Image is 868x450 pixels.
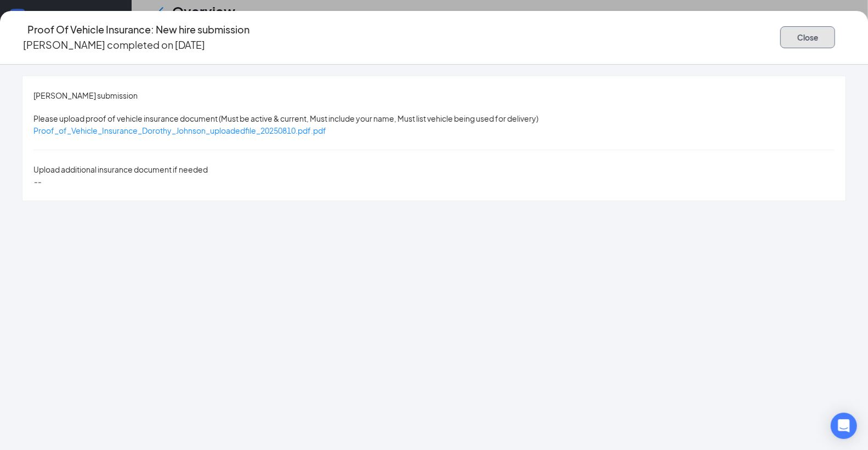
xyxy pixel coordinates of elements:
[831,413,857,439] div: Open Intercom Messenger
[33,89,138,101] span: [PERSON_NAME] submission
[33,113,538,123] span: Please upload proof of vehicle insurance document (Must be active & current, Must include your na...
[33,126,326,135] a: Proof_of_Vehicle_Insurance_Dorothy_Johnson_uploadedfile_20250810.pdf.pdf
[780,26,835,48] button: Close
[33,176,41,186] span: --
[33,164,208,174] span: Upload additional insurance document if needed
[27,22,249,37] h4: Proof Of Vehicle Insurance: New hire submission
[23,37,205,53] p: [PERSON_NAME] completed on [DATE]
